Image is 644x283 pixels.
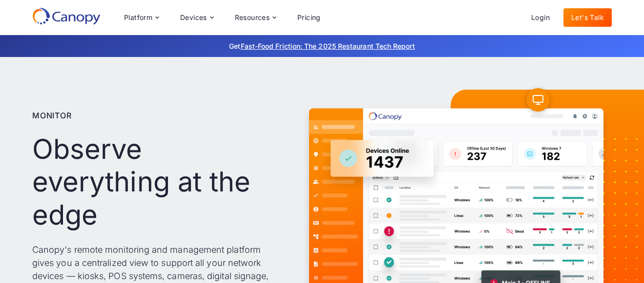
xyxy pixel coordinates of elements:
[563,8,612,27] a: Let's Talk
[235,14,270,21] div: Resources
[241,42,415,50] a: Fast-Food Friction: The 2025 Restaurant Tech Report
[290,8,329,27] a: Pricing
[124,14,152,21] div: Platform
[116,8,166,27] div: Platform
[83,41,561,51] p: Get
[180,14,207,21] div: Devices
[523,8,558,27] a: Login
[172,8,221,27] div: Devices
[32,133,281,231] h1: Observe everything at the edge
[227,8,284,27] div: Resources
[32,110,72,121] p: Monitor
